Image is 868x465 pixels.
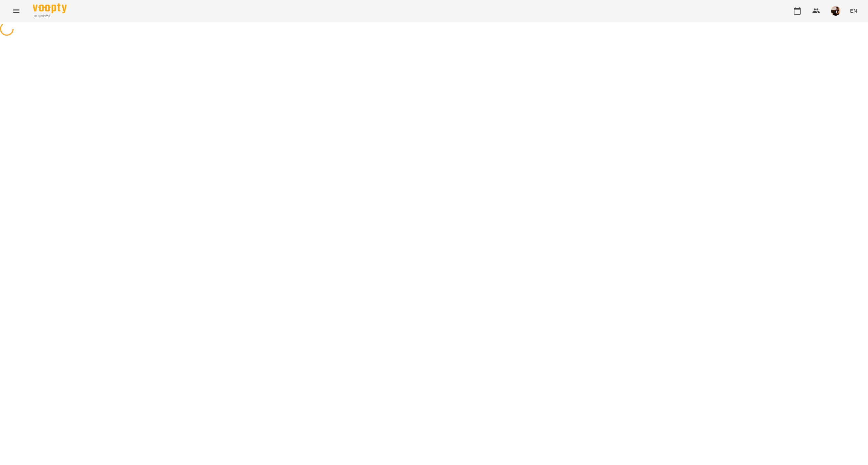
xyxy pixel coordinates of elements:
button: EN [847,4,860,17]
span: For Business [33,14,67,18]
img: Voopty Logo [33,3,67,13]
span: EN [850,7,857,14]
button: Menu [8,3,25,19]
img: f1c8304d7b699b11ef2dd1d838014dff.jpg [831,6,840,16]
